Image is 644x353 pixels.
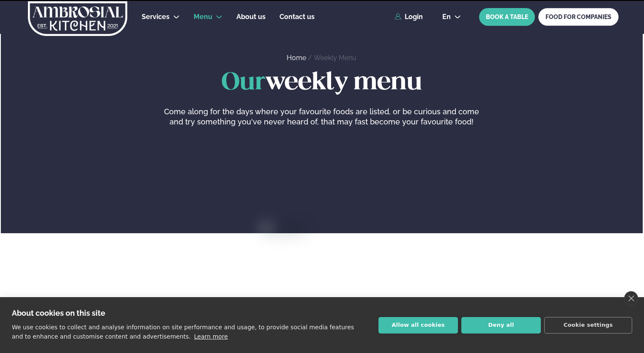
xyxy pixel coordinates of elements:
[162,107,482,127] p: Come along for the days where your favourite foods are listed, or be curious and come and try som...
[142,12,170,22] a: Services
[280,12,315,22] a: Contact us
[222,71,266,94] span: Our
[314,54,356,62] a: Weekly Menu
[538,8,619,26] a: FOOD FOR COMPANIES
[236,12,266,22] a: About us
[308,54,314,62] span: /
[194,13,212,21] span: Menu
[479,8,535,26] button: BOOK A TABLE
[436,14,468,20] button: en
[142,13,170,21] span: Services
[442,14,451,20] span: en
[194,12,212,22] a: Menu
[26,69,617,97] h1: weekly menu
[287,54,306,62] a: Home
[544,317,632,334] button: Cookie settings
[12,324,354,340] p: We use cookies to collect and analyse information on site performance and usage, to provide socia...
[461,317,541,334] button: Deny all
[12,309,105,317] strong: About cookies on this site
[378,317,458,334] button: Allow all cookies
[624,291,638,306] a: close
[236,13,266,21] span: About us
[395,13,423,21] a: Login
[280,13,315,21] span: Contact us
[194,333,228,340] a: Learn more
[27,1,128,36] img: logo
